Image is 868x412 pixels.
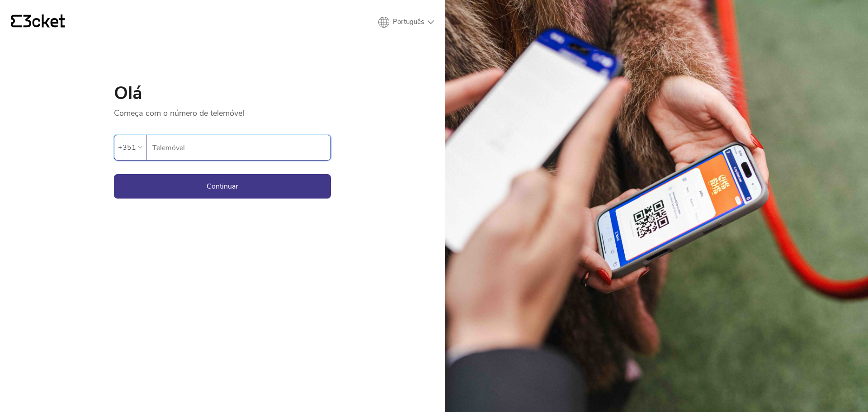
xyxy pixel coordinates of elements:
div: +351 [118,141,136,154]
label: Telemóvel [146,135,330,161]
input: Telemóvel [152,135,330,160]
button: Continuar [114,174,331,199]
h1: Olá [114,84,331,102]
a: {' '} [11,14,65,30]
p: Começa com o número de telemóvel [114,102,331,118]
g: {' '} [11,15,22,28]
